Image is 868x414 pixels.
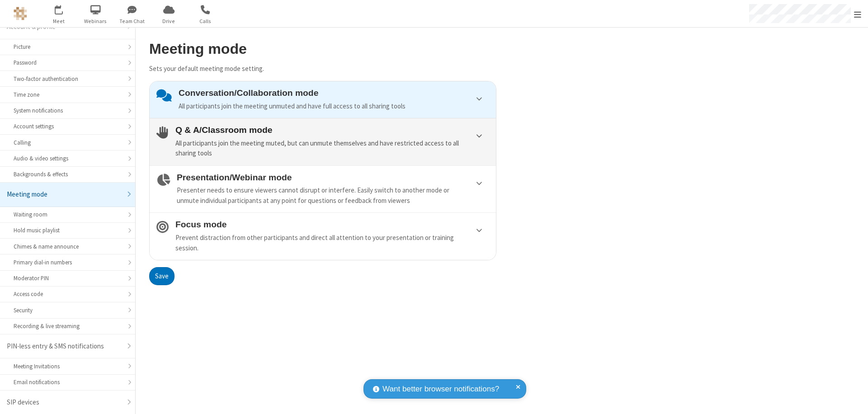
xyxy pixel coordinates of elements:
[149,64,496,74] p: Sets your default meeting mode setting.
[14,90,122,99] div: Time zone
[14,258,122,267] div: Primary dial-in numbers
[14,170,122,179] div: Backgrounds & effects
[14,42,122,51] div: Picture
[14,306,122,315] div: Security
[14,122,122,131] div: Account settings
[175,233,489,253] div: Prevent distraction from other participants and direct all attention to your presentation or trai...
[14,7,27,20] img: QA Selenium DO NOT DELETE OR CHANGE
[115,17,149,25] span: Team Chat
[14,362,122,371] div: Meeting Invitations
[152,17,186,25] span: Drive
[14,290,122,298] div: Access code
[175,220,489,229] h4: Focus mode
[177,185,489,206] div: Presenter needs to ensure viewers cannot disrupt or interfere. Easily switch to another mode or u...
[14,75,122,83] div: Two-factor authentication
[61,5,67,12] div: 1
[14,226,122,235] div: Hold music playlist
[7,341,122,352] div: PIN-less entry & SMS notifications
[189,17,222,25] span: Calls
[7,189,122,200] div: Meeting mode
[175,138,489,159] div: All participants join the meeting muted, but can unmute themselves and have restricted access to ...
[14,242,122,251] div: Chimes & name announce
[14,378,122,386] div: Email notifications
[7,397,122,408] div: SIP devices
[14,274,122,282] div: Moderator PIN
[149,41,496,57] h2: Meeting mode
[14,58,122,67] div: Password
[382,383,499,395] span: Want better browser notifications?
[175,125,489,135] h4: Q & A/Classroom mode
[14,138,122,147] div: Calling
[79,17,113,25] span: Webinars
[42,17,76,25] span: Meet
[14,106,122,115] div: System notifications
[14,154,122,163] div: Audio & video settings
[14,322,122,330] div: Recording & live streaming
[177,173,489,182] h4: Presentation/Webinar mode
[845,390,861,408] iframe: Chat
[179,88,489,98] h4: Conversation/Collaboration mode
[14,210,122,219] div: Waiting room
[179,101,489,112] div: All participants join the meeting unmuted and have full access to all sharing tools
[149,267,175,285] button: Save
